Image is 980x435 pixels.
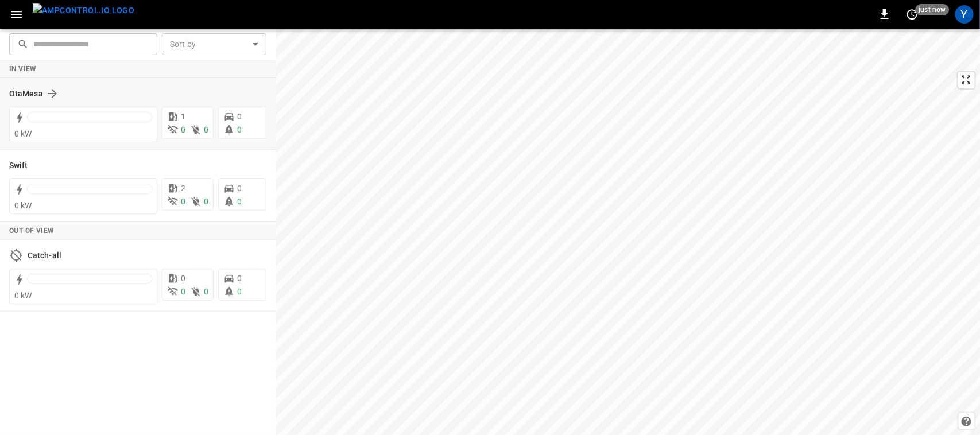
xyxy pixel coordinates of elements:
span: 0 [237,287,242,296]
span: 0 [237,184,242,193]
div: profile-icon [955,5,974,24]
span: 0 [204,125,208,134]
span: 0 [237,125,242,134]
span: 0 [237,112,242,121]
span: 0 [204,197,208,206]
strong: Out of View [9,227,54,235]
h6: Swift [9,160,28,172]
span: 0 [181,274,185,283]
span: 2 [181,184,185,193]
span: 0 [237,197,242,206]
h6: Catch-all [28,250,61,262]
span: 0 kW [14,291,32,300]
span: 0 [204,287,208,296]
span: 0 kW [14,129,32,138]
span: 0 kW [14,201,32,210]
img: ampcontrol.io logo [33,3,134,18]
button: set refresh interval [903,5,921,24]
span: 1 [181,112,185,121]
span: 0 [181,125,185,134]
h6: OtaMesa [9,88,43,100]
span: just now [916,4,950,15]
span: 0 [181,287,185,296]
span: 0 [181,197,185,206]
span: 0 [237,274,242,283]
strong: In View [9,65,37,73]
